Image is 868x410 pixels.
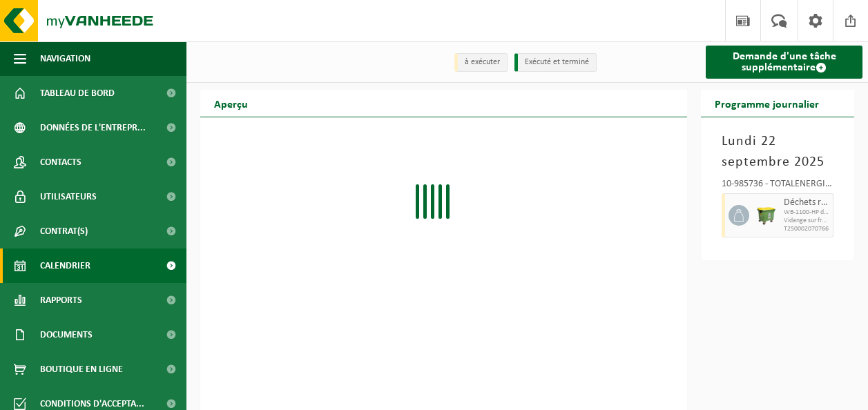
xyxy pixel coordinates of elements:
[756,205,777,226] img: WB-1100-HPE-GN-50
[40,352,123,387] span: Boutique en ligne
[40,41,90,76] span: Navigation
[40,179,97,214] span: Utilisateurs
[784,225,829,233] span: T250002070766
[514,53,597,72] li: Exécuté et terminé
[722,179,833,193] div: 10-985736 - TOTALENERGIES-DEPOT WANDRE - WANDRE
[701,90,833,117] h2: Programme journalier
[454,53,508,72] li: à exécuter
[200,90,262,117] h2: Aperçu
[40,76,115,110] span: Tableau de bord
[40,248,90,283] span: Calendrier
[722,131,833,173] h3: Lundi 22 septembre 2025
[40,110,146,145] span: Données de l'entrepr...
[40,214,88,248] span: Contrat(s)
[784,208,829,217] span: WB-1100-HP déchets résiduels
[784,217,829,225] span: Vidange sur fréquence fixe
[40,318,93,352] span: Documents
[40,145,81,179] span: Contacts
[40,283,82,318] span: Rapports
[706,46,862,79] a: Demande d'une tâche supplémentaire
[784,197,829,208] span: Déchets résiduels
